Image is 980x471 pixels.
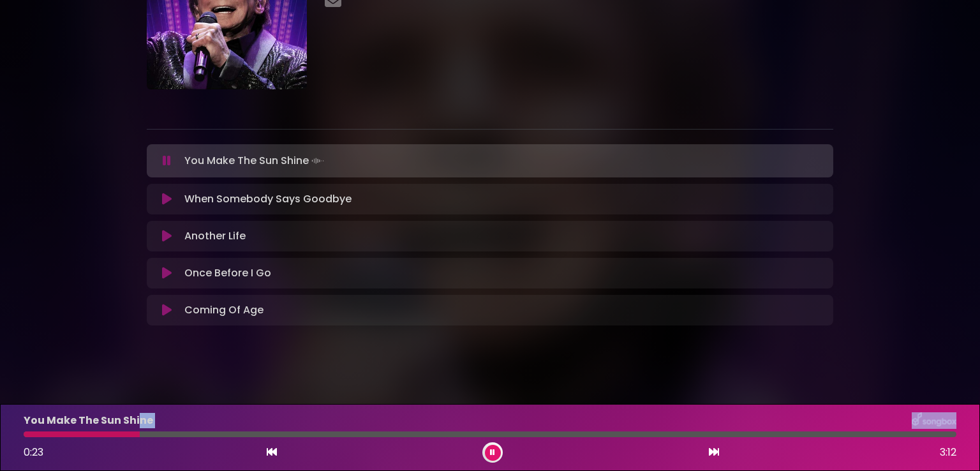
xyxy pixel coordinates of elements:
p: Another Life [184,228,246,244]
p: Coming Of Age [184,303,264,318]
p: Once Before I Go [184,265,271,281]
p: When Somebody Says Goodbye [184,191,352,207]
p: You Make The Sun Shine [184,152,327,170]
img: waveform4.gif [309,152,327,170]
